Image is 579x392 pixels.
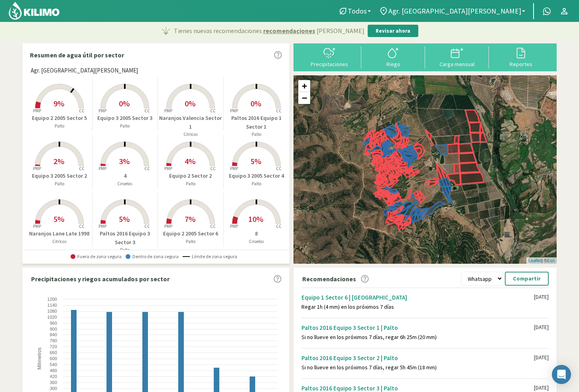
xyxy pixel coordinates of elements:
p: Equipo 2 2005 Sector 5 [27,114,92,122]
button: Precipitaciones [297,46,361,67]
div: Paltos 2016 Equipo 3 Sector 2 | Palto [301,354,534,362]
text: 960 [50,321,57,325]
p: Paltos 2016 Equipo 1 Sector 1 [224,114,289,131]
p: 4 [93,172,158,180]
p: 8 [224,229,289,238]
text: 1140 [47,303,57,308]
tspan: PMP [33,166,41,171]
p: Precipitaciones y riegos acumulados por sector [31,274,169,284]
button: Carga mensual [425,46,489,67]
div: Paltos 2016 Equipo 3 Sector 1 | Palto [301,324,534,331]
tspan: PMP [164,108,172,114]
tspan: CC [210,223,216,229]
p: Resumen de agua útil por sector [30,50,124,60]
tspan: PMP [98,223,106,229]
span: Agr. [GEOGRAPHIC_DATA][PERSON_NAME] [31,66,138,75]
p: Equipo 3 2005 Sector 2 [27,172,92,180]
text: Milímetros [37,348,42,370]
a: Esri [547,258,555,263]
div: [DATE] [534,324,549,331]
p: Equipo 2 2005 Sector 6 [158,229,223,238]
text: 300 [50,386,57,391]
div: [DATE] [534,354,549,361]
span: 9% [53,98,64,108]
p: Palto [93,123,158,129]
text: 1020 [47,315,57,319]
span: 4% [185,156,195,166]
p: Equipo 3 2005 Sector 3 [93,114,158,122]
span: 10% [248,214,263,224]
p: Recomendaciones [302,274,356,284]
tspan: PMP [164,223,172,229]
p: Palto [158,238,223,245]
tspan: CC [145,223,150,229]
tspan: CC [210,108,216,114]
p: Palto [158,180,223,187]
div: Paltos 2016 Equipo 3 Sector 3 | Palto [301,384,534,392]
p: Ciruelos [93,180,158,187]
p: Naranjos Valencia Sector 1 [158,114,223,131]
tspan: CC [276,166,282,171]
div: Equipo 1 Sector 6 | [GEOGRAPHIC_DATA] [301,294,534,301]
span: 0% [185,98,195,108]
tspan: CC [276,223,282,229]
text: 420 [50,374,57,379]
text: 1080 [47,309,57,314]
div: [DATE] [534,294,549,300]
button: Compartir [505,272,549,286]
span: Dentro de zona segura [126,254,179,259]
div: Reportes [491,61,550,67]
div: Si no llueve en los próximos 7 días, regar 5h 45m (18 mm) [301,364,534,371]
text: 480 [50,368,57,373]
text: 780 [50,338,57,343]
text: 600 [50,356,57,361]
div: [DATE] [534,384,549,391]
tspan: PMP [33,223,41,229]
span: 5% [119,214,130,224]
p: Palto [224,131,289,138]
text: 840 [50,332,57,337]
a: Zoom in [298,80,310,92]
div: Riego [364,61,423,67]
text: 1200 [47,297,57,302]
tspan: CC [79,223,85,229]
span: 3% [119,156,130,166]
span: 0% [119,98,130,108]
tspan: CC [276,108,282,114]
p: Tienes nuevas recomendaciones [174,26,364,35]
tspan: CC [79,108,85,114]
text: 900 [50,327,57,331]
img: Kilimo [8,1,60,20]
p: Palto [93,247,158,253]
div: Regar 1h (4 mm) en los próximos 7 días [301,304,534,310]
text: 660 [50,350,57,355]
tspan: PMP [164,166,172,171]
button: Revisar ahora [368,25,418,37]
span: recomendaciones [263,26,315,35]
p: Equipo 3 2005 Sector 4 [224,172,289,180]
button: Reportes [489,46,553,67]
a: Leaflet [528,258,542,263]
tspan: PMP [230,166,238,171]
span: 5% [250,156,261,166]
span: 2% [53,156,64,166]
tspan: CC [145,108,150,114]
text: 360 [50,380,57,385]
div: Open Intercom Messenger [552,365,571,384]
p: Citricos [27,238,92,245]
p: Palto [27,123,92,129]
tspan: CC [79,166,85,171]
div: | © [526,257,557,264]
span: 7% [185,214,195,224]
p: Palto [27,180,92,187]
p: Naranjos Lane Late 1998 [27,229,92,238]
span: [PERSON_NAME] [317,26,364,35]
tspan: PMP [230,108,238,114]
p: Compartir [513,274,541,283]
span: Fuera de zona segura [71,254,122,259]
span: Todos [348,7,367,15]
tspan: PMP [98,108,106,114]
div: Carga mensual [427,61,486,67]
p: Equipo 2 Sector 2 [158,172,223,180]
p: Paltos 2016 Equipo 3 Sector 3 [93,229,158,247]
